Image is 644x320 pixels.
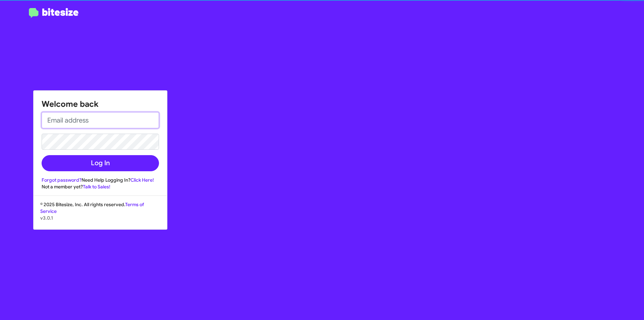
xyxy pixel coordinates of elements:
[42,99,159,109] h1: Welcome back
[42,177,159,183] div: Need Help Logging In?
[83,184,110,190] a: Talk to Sales!
[42,155,159,171] button: Log In
[34,201,167,229] div: © 2025 Bitesize, Inc. All rights reserved.
[42,112,159,128] input: Email address
[130,177,154,183] a: Click Here!
[42,177,82,183] a: Forgot password?
[42,183,159,190] div: Not a member yet?
[40,215,160,221] p: v3.0.1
